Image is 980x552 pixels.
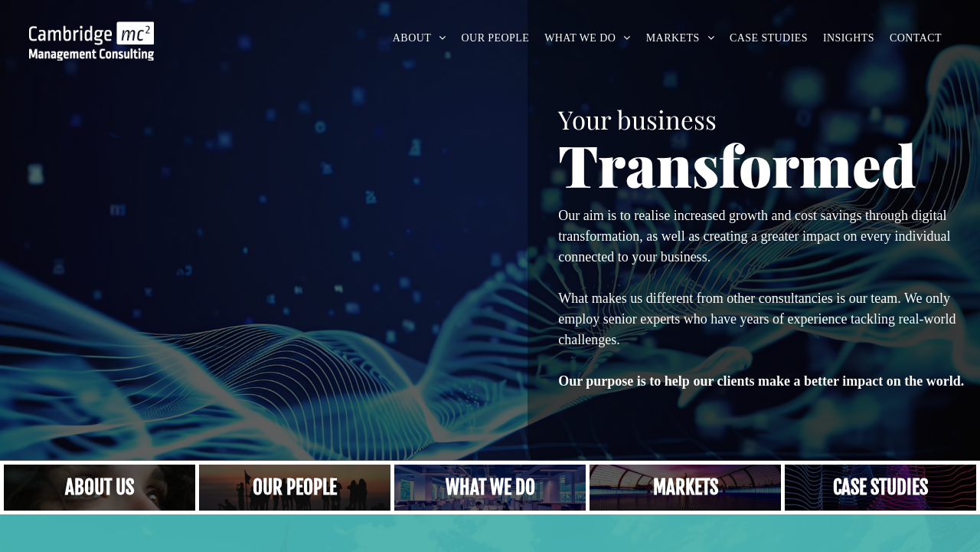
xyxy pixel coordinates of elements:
a: WHAT WE DO [537,26,639,50]
a: OUR PEOPLE [454,26,537,50]
a: CONTACT [882,26,949,50]
a: CASE STUDIES [722,26,815,50]
strong: Our purpose is to help our clients make a better impact on the world. [558,373,964,389]
img: Go to Homepage [29,21,154,61]
a: INSIGHTS [815,26,882,50]
span: What makes us different from other consultancies is our team. We only employ senior experts who h... [558,291,955,347]
span: Our aim is to realise increased growth and cost savings through digital transformation, as well a... [558,208,950,264]
a: A crowd in silhouette at sunset, on a rise or lookout point [199,465,390,511]
a: ABOUT [385,26,454,50]
a: A yoga teacher lifting his whole body off the ground in the peacock pose [394,465,586,511]
span: Transformed [558,126,916,202]
a: MARKETS [639,26,722,50]
a: Close up of woman's face, centered on her eyes [4,465,195,511]
span: Your business [558,102,717,136]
